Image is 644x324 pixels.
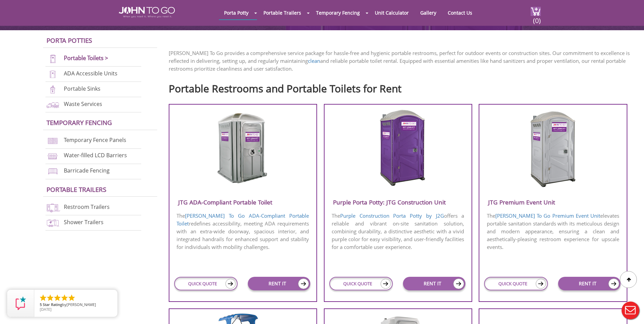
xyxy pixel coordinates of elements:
[325,197,472,208] h3: Purple Porta Potty: JTG Construction Unit
[174,277,238,290] a: QUICK QUOTE
[415,6,441,19] a: Gallery
[53,294,61,302] li: 
[329,277,393,290] a: QUICK QUOTE
[46,294,54,302] li: 
[617,297,644,324] button: Live Chat
[47,36,92,44] a: Porta Potties
[308,57,320,64] a: clean
[45,70,60,79] img: ADA-units-new.png
[45,203,60,212] img: restroom-trailers-new.png
[45,218,60,228] img: shower-trailers-new.png
[47,118,112,127] a: Temporary Fencing
[64,54,108,62] a: Portable Toilets >
[64,203,110,211] a: Restroom Trailers
[531,7,541,16] img: cart a
[169,197,316,208] h3: JTG ADA-Compliant Portable Toilet
[60,294,69,302] li: 
[479,197,626,208] h3: JTG Premium Event Unit
[40,307,52,312] span: [DATE]
[484,277,548,290] a: QUICK QUOTE
[39,294,47,302] li: 
[45,167,60,176] img: barricade-fencing-icon-new.png
[45,136,60,145] img: chan-link-fencing-new.png
[119,7,175,18] img: JOHN to go
[366,109,430,187] img: Purple-Porta-Potty-J2G-Construction-Unit.png
[68,294,76,302] li: 
[453,278,464,289] img: icon
[210,109,275,187] img: JTG-ADA-Compliant-Portable-Toilet.png
[520,109,585,187] img: JTG-Premium-Event-Unit.png
[443,6,477,19] a: Contact Us
[64,85,100,92] a: Portable Sinks
[40,303,112,307] span: by
[64,218,104,226] a: Shower Trailers
[311,6,365,19] a: Temporary Fencing
[64,151,127,159] a: Water-filled LCD Barriers
[219,6,254,19] a: Porta Potty
[340,212,444,219] a: Purple Construction Porta Potty by J2G
[43,302,62,307] span: Star Rating
[258,6,306,19] a: Portable Trailers
[298,278,309,289] img: icon
[370,6,414,19] a: Unit Calculator
[248,277,310,290] a: RENT IT
[169,49,634,73] p: [PERSON_NAME] To Go provides a comprehensive service package for hassle-free and hygienic portabl...
[64,100,102,108] a: Waste Services
[169,211,316,252] p: The redefines accessibility, meeting ADA requirements with an extra-wide doorway, spacious interi...
[45,100,60,109] img: waste-services-new.png
[558,277,621,290] a: RENT IT
[67,302,96,307] span: [PERSON_NAME]
[177,212,309,227] a: [PERSON_NAME] To Go ADA-Compliant Portable Toilet
[495,212,600,219] a: [PERSON_NAME] To Go Premium Event Unit
[64,70,117,77] a: ADA Accessible Units
[40,302,42,307] span: 5
[381,279,391,289] img: icon
[45,151,60,161] img: water-filled%20barriers-new.png
[45,85,60,94] img: portable-sinks-new.png
[225,279,236,289] img: icon
[14,296,27,310] img: Review Rating
[403,277,465,290] a: RENT IT
[325,211,472,252] p: The offers a reliable and vibrant on-site sanitation solution, combining durability, a distinctiv...
[536,279,546,289] img: icon
[45,54,60,64] img: portable-toilets-new.png
[47,185,106,194] a: Portable trailers
[479,211,626,252] p: The elevates portable sanitation standards with its meticulous design and modern appearance, ensu...
[533,11,541,25] span: (0)
[169,79,634,94] h2: Portable Restrooms and Portable Toilets for Rent
[64,167,110,174] a: Barricade Fencing
[64,137,126,144] a: Temporary Fence Panels
[608,278,619,289] img: icon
